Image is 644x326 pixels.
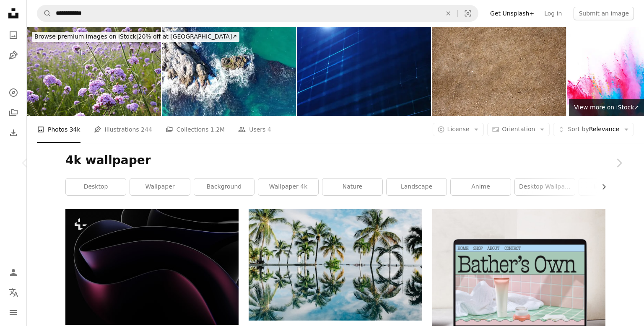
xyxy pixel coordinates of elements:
span: Sort by [568,126,589,132]
button: Clear [439,5,457,21]
img: Where Sea Meets Stone: Aerial Shots of Waves Crashing with Power and Grace [162,27,296,116]
a: nature [322,179,382,195]
span: 1.2M [210,125,225,134]
a: wallpaper 4k [258,179,318,195]
img: water reflection of coconut palm trees [249,209,422,321]
img: 4K Digital Cyberspace with Particles and Digital Data Network Connections. High Speed Connection ... [297,27,431,116]
a: water reflection of coconut palm trees [249,261,422,269]
span: Browse premium images on iStock | [34,33,138,40]
img: a black and purple abstract background with curves [65,209,239,324]
a: Collections [5,104,22,121]
span: 4 [267,125,271,134]
button: Menu [5,304,22,321]
span: License [447,126,470,132]
a: Photos [5,27,22,44]
a: anime [451,179,511,195]
a: Explore [5,84,22,101]
a: Log in / Sign up [5,264,22,281]
button: Visual search [458,5,478,21]
a: Collections 1.2M [166,116,225,143]
a: Browse premium images on iStock|20% off at [GEOGRAPHIC_DATA]↗ [27,27,244,47]
button: Submit an image [574,7,634,20]
button: License [433,123,484,136]
button: Language [5,284,22,301]
a: Get Unsplash+ [485,7,539,20]
span: 244 [141,125,152,134]
a: Users 4 [238,116,271,143]
a: Illustrations 244 [94,116,152,143]
a: a black and purple abstract background with curves [65,263,239,270]
form: Find visuals sitewide [37,5,478,22]
button: Orientation [487,123,550,136]
span: 20% off at [GEOGRAPHIC_DATA] ↗ [34,33,237,40]
span: View more on iStock ↗ [574,104,639,111]
a: Log in [539,7,567,20]
span: Orientation [502,126,535,132]
a: desktop [66,179,126,195]
a: inspiration [579,179,639,195]
span: Relevance [568,125,619,134]
h1: 4k wallpaper [65,153,605,168]
img: Natural Sandy Ground Texture Perfect for Various Backdrops or Design Projects [432,27,566,116]
a: wallpaper [130,179,190,195]
button: Sort byRelevance [553,123,634,136]
a: View more on iStock↗ [569,99,644,116]
button: Search Unsplash [37,5,52,21]
a: desktop wallpaper [515,179,575,195]
a: background [194,179,254,195]
a: landscape [387,179,447,195]
a: Next [594,123,644,203]
img: Purple verbena in the garden [27,27,161,116]
a: Illustrations [5,47,22,64]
